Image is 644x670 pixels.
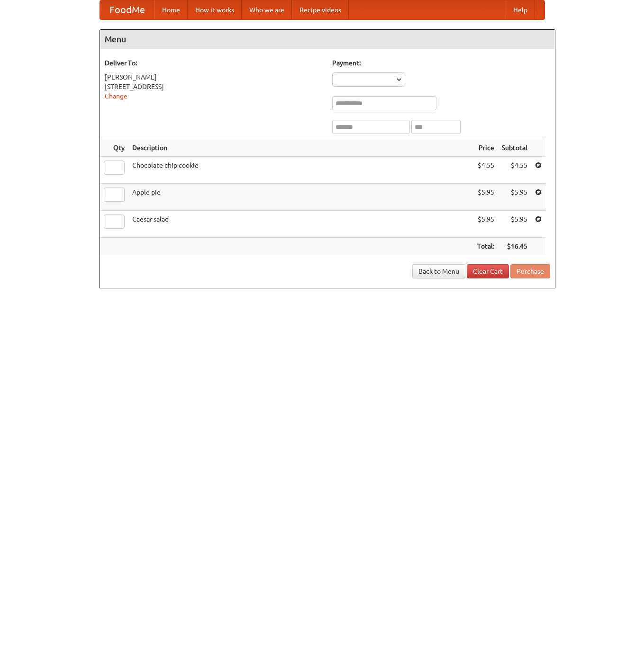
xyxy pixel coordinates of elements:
[105,72,323,82] div: [PERSON_NAME]
[498,139,531,157] th: Subtotal
[473,184,498,211] td: $5.95
[128,184,473,211] td: Apple pie
[105,58,323,68] h5: Deliver To:
[128,139,473,157] th: Description
[498,184,531,211] td: $5.95
[498,211,531,238] td: $5.95
[100,0,154,19] a: FoodMe
[128,211,473,238] td: Caesar salad
[412,264,465,278] a: Back to Menu
[473,157,498,184] td: $4.55
[292,0,349,19] a: Recipe videos
[100,30,555,49] h4: Menu
[154,0,188,19] a: Home
[473,238,498,255] th: Total:
[188,0,242,19] a: How it works
[506,0,535,19] a: Help
[467,264,509,278] a: Clear Cart
[498,157,531,184] td: $4.55
[105,92,127,100] a: Change
[332,58,550,68] h5: Payment:
[128,157,473,184] td: Chocolate chip cookie
[473,139,498,157] th: Price
[100,139,128,157] th: Qty
[242,0,292,19] a: Who we are
[510,264,550,278] button: Purchase
[105,82,323,91] div: [STREET_ADDRESS]
[498,238,531,255] th: $16.45
[473,211,498,238] td: $5.95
